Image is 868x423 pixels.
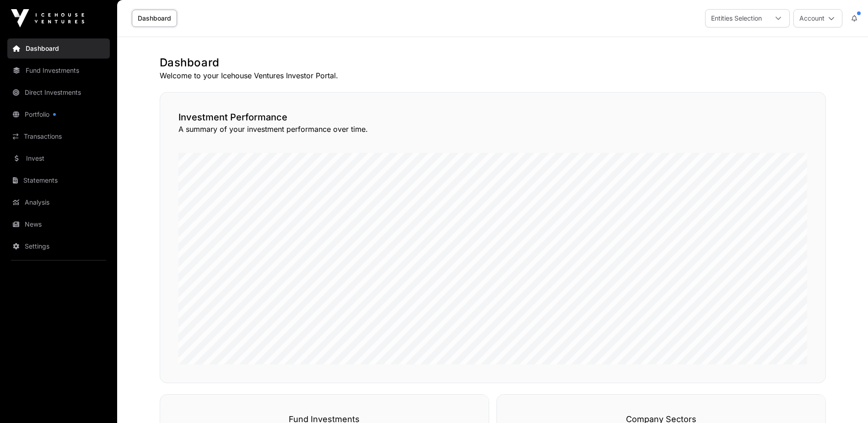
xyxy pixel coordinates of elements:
a: Settings [7,236,110,256]
a: Statements [7,170,110,190]
img: Icehouse Ventures Logo [11,9,84,27]
a: Invest [7,148,110,168]
a: Direct Investments [7,82,110,103]
a: Portfolio [7,104,110,125]
p: Welcome to your Icehouse Ventures Investor Portal. [160,70,826,81]
h2: Investment Performance [178,111,807,124]
div: Entities Selection [706,10,767,27]
button: Account [793,9,842,27]
a: Dashboard [7,38,110,59]
a: News [7,214,110,234]
h1: Dashboard [160,55,826,70]
p: A summary of your investment performance over time. [178,124,807,135]
iframe: Chat Widget [822,379,868,423]
a: Dashboard [132,10,177,27]
a: Fund Investments [7,60,110,81]
a: Analysis [7,192,110,212]
a: Transactions [7,126,110,146]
